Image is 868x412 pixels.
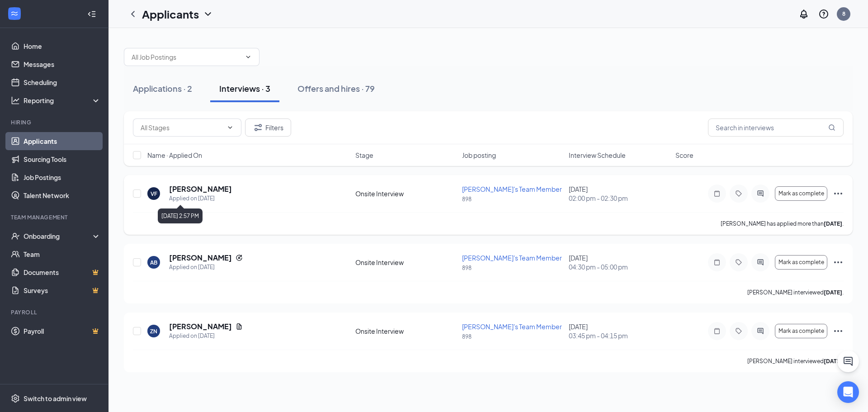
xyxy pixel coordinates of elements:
svg: ChevronDown [245,53,252,61]
div: ZN [150,327,157,335]
div: Onboarding [24,232,93,241]
svg: ChevronDown [226,124,234,131]
a: SurveysCrown [24,281,101,299]
input: All Stages [141,123,223,133]
b: [DATE] [824,220,842,227]
svg: UserCheck [11,232,20,241]
svg: Note [712,327,722,335]
svg: ChatActive [843,356,854,367]
svg: Tag [733,259,744,266]
div: Onsite Interview [355,189,457,198]
div: [DATE] [569,253,670,271]
span: [PERSON_NAME]'s Team Member [462,254,562,262]
a: Home [24,37,101,55]
svg: Reapply [236,254,243,261]
div: Onsite Interview [355,258,457,267]
h1: Applicants [142,6,199,22]
svg: Note [712,259,722,266]
a: Team [24,245,101,263]
button: Mark as complete [775,324,827,338]
a: Messages [24,55,101,73]
div: Offers and hires · 79 [297,83,375,94]
svg: Ellipses [833,188,844,199]
span: Mark as complete [778,328,824,334]
svg: ActiveChat [755,327,766,335]
h5: [PERSON_NAME] [169,322,232,331]
a: PayrollCrown [24,322,101,340]
button: Mark as complete [775,186,827,201]
span: Mark as complete [778,259,824,265]
svg: Document [236,323,243,330]
svg: Tag [733,190,744,197]
div: Applied on [DATE] [169,194,232,203]
svg: ChevronDown [203,9,213,19]
a: Applicants [24,132,101,150]
p: 898 [462,195,563,203]
a: Job Postings [24,168,101,186]
div: AB [150,259,157,266]
p: [PERSON_NAME] interviewed . [747,289,844,296]
svg: Notifications [798,9,809,19]
div: Reporting [24,96,101,105]
svg: ActiveChat [755,190,766,197]
input: Search in interviews [708,118,844,137]
span: 04:30 pm - 05:00 pm [569,262,670,271]
svg: Filter [253,122,264,133]
svg: QuestionInfo [818,9,829,19]
svg: Note [712,190,722,197]
div: Applications · 2 [133,83,192,94]
button: ChatActive [837,350,859,372]
input: All Job Postings [132,52,241,62]
b: [DATE] [824,289,842,296]
a: Scheduling [24,73,101,91]
svg: MagnifyingGlass [828,124,835,131]
div: Onsite Interview [355,327,457,336]
a: DocumentsCrown [24,263,101,281]
button: Mark as complete [775,255,827,270]
svg: WorkstreamLogo [10,9,19,18]
div: Applied on [DATE] [169,263,243,272]
div: Team Management [11,213,99,221]
div: [DATE] 2:57 PM [158,208,203,223]
svg: Ellipses [833,257,844,268]
p: 898 [462,264,563,272]
div: [DATE] [569,322,670,340]
span: Job posting [462,151,496,160]
a: Talent Network [24,186,101,204]
div: [DATE] [569,185,670,203]
div: VF [151,190,157,198]
div: Payroll [11,308,99,316]
b: [DATE] [824,358,842,365]
svg: Ellipses [833,326,844,336]
svg: ChevronLeft [127,9,138,19]
svg: Analysis [11,96,20,105]
span: Score [675,151,693,160]
svg: Collapse [87,9,96,19]
span: Name · Applied On [147,151,202,160]
button: Filter Filters [245,118,291,137]
p: [PERSON_NAME] has applied more than . [721,220,844,227]
h5: [PERSON_NAME] [169,253,232,263]
span: Mark as complete [778,190,824,197]
div: Applied on [DATE] [169,331,243,341]
svg: Tag [733,327,744,335]
h5: [PERSON_NAME] [169,184,232,194]
div: Open Intercom Messenger [837,381,859,403]
span: [PERSON_NAME]'s Team Member [462,185,562,193]
a: Sourcing Tools [24,150,101,168]
span: 02:00 pm - 02:30 pm [569,194,670,203]
svg: Settings [11,394,20,403]
div: Hiring [11,118,99,126]
span: Stage [355,151,373,160]
p: [PERSON_NAME] interviewed . [747,357,844,365]
div: Switch to admin view [24,394,87,403]
p: 898 [462,333,563,341]
svg: ActiveChat [755,259,766,266]
span: Interview Schedule [569,151,626,160]
div: Interviews · 3 [219,83,270,94]
span: 03:45 pm - 04:15 pm [569,331,670,340]
span: [PERSON_NAME]'s Team Member [462,322,562,331]
div: 8 [842,10,845,18]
